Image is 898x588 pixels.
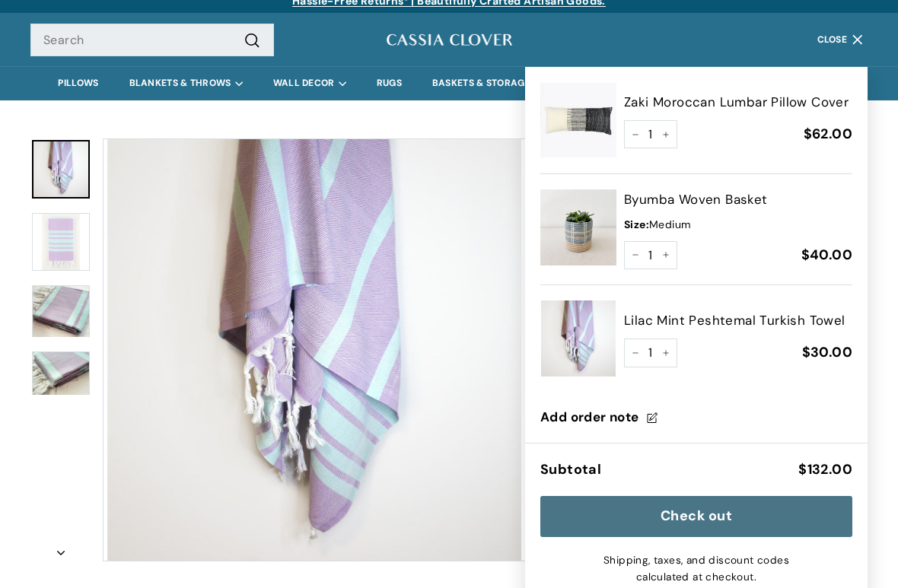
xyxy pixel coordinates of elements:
a: Lilac Mint Peshtemal Turkish Towel [624,310,852,331]
a: Zaki Moroccan Lumbar Pillow Cover [624,92,852,113]
button: Increase item quantity by one [654,241,677,270]
summary: WALL DECOR [258,66,361,100]
button: Reduce item quantity by one [624,338,647,367]
a: BASKETS & STORAGE [417,66,546,100]
a: RUGS [361,66,417,100]
span: Size: [624,218,649,231]
small: Shipping, taxes, and discount codes calculated at checkout. [586,552,807,586]
button: Close [808,17,877,62]
button: Reduce item quantity by one [624,241,647,270]
span: $62.00 [804,125,852,143]
img: Lilac Mint Peshtemal Turkish Towel [32,351,90,396]
input: Search [30,24,274,57]
button: Next [30,535,91,562]
button: Increase item quantity by one [654,120,677,149]
a: Lilac Mint Peshtemal Turkish Towel [32,140,90,199]
label: Add order note [540,407,852,427]
div: $132.00 [798,459,852,481]
summary: BLANKETS & THROWS [114,66,258,100]
a: Lilac Mint Peshtemal Turkish Towel [32,351,90,395]
img: Lilac Mint Peshtemal Turkish Towel [540,300,616,377]
div: Subtotal [540,459,601,481]
span: $30.00 [802,343,852,361]
img: Lilac Mint Peshtemal Turkish Towel [32,285,90,337]
a: Byumba Woven Basket [624,189,852,210]
img: Byumba Woven Basket [540,189,616,265]
button: Reduce item quantity by one [624,120,647,149]
span: Close [817,35,848,45]
div: Medium [624,216,852,233]
button: Increase item quantity by one [654,338,677,367]
img: Zaki Moroccan Lumbar Pillow Cover [540,82,616,158]
a: PILLOWS [43,66,113,100]
button: Check out [540,496,852,537]
span: $40.00 [801,246,852,264]
img: Lilac Mint Peshtemal Turkish Towel [32,213,90,271]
